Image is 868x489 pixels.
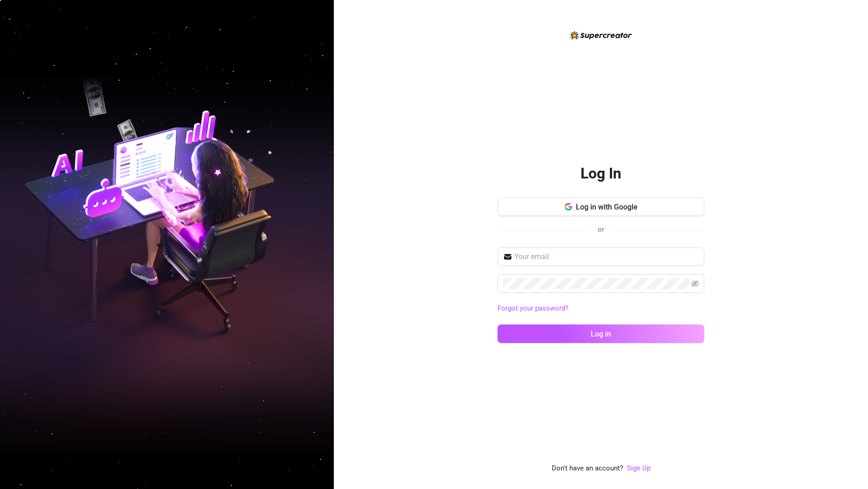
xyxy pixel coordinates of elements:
[576,203,638,211] span: Log in with Google
[498,304,568,312] a: Forgot your password?
[598,225,604,234] span: or
[691,280,699,287] span: eye-invisible
[627,463,651,474] a: Sign Up
[498,324,704,343] button: Log in
[627,464,651,472] a: Sign Up
[498,197,704,216] button: Log in with Google
[591,330,611,338] span: Log in
[581,164,621,183] h2: Log In
[552,463,623,474] span: Don't have an account?
[570,31,632,39] img: logo-BBDzfeDw.svg
[498,303,704,314] a: Forgot your password?
[514,251,699,262] input: Your email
